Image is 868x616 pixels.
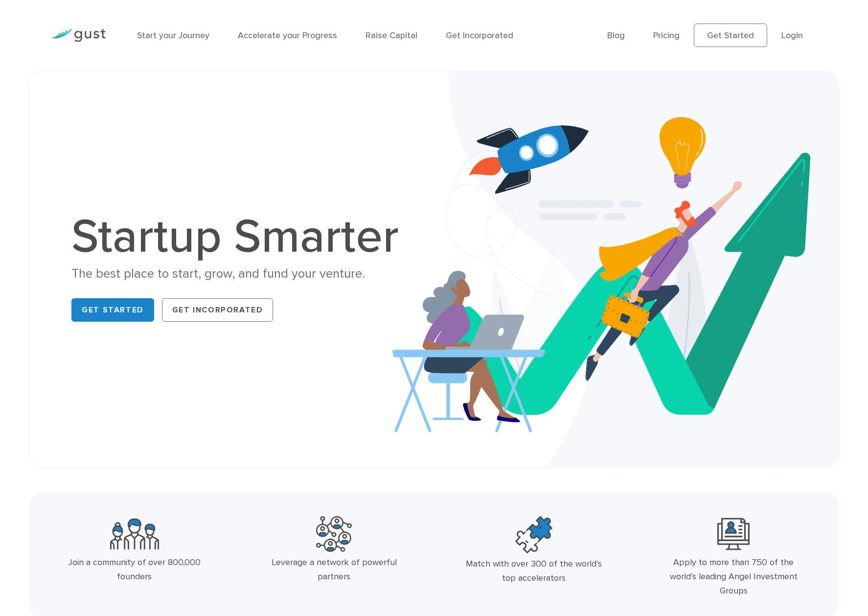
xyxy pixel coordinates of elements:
[260,556,408,584] div: Leverage a network of powerful partners
[694,24,767,47] a: Get Started
[365,30,417,41] a: Raise Capital
[446,30,513,41] a: Get Incorporated
[660,556,808,598] div: Apply to more than 750 of the world’s leading Angel Investment Groups
[71,213,409,261] h1: Startup Smarter
[515,516,552,553] img: Top Accelerators
[316,516,352,552] img: Powerful Partners
[653,30,680,41] a: Pricing
[781,30,803,41] a: Login
[137,30,209,41] a: Start your Journey
[60,556,208,584] div: Join a community of over 800,000 founders
[392,71,839,468] img: Startup Smarter Hero
[607,30,625,41] a: Blog
[460,557,608,586] div: Match with over 300 of the world’s top accelerators
[110,516,159,552] img: Community Founders
[238,30,337,41] a: Accelerate your Progress
[162,298,274,322] a: Get Incorporated
[717,516,750,552] img: Leading Angel Investment
[71,298,154,322] a: Get Started
[51,29,106,42] img: Gust Logo
[71,265,409,283] div: The best place to start, grow, and fund your venture.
